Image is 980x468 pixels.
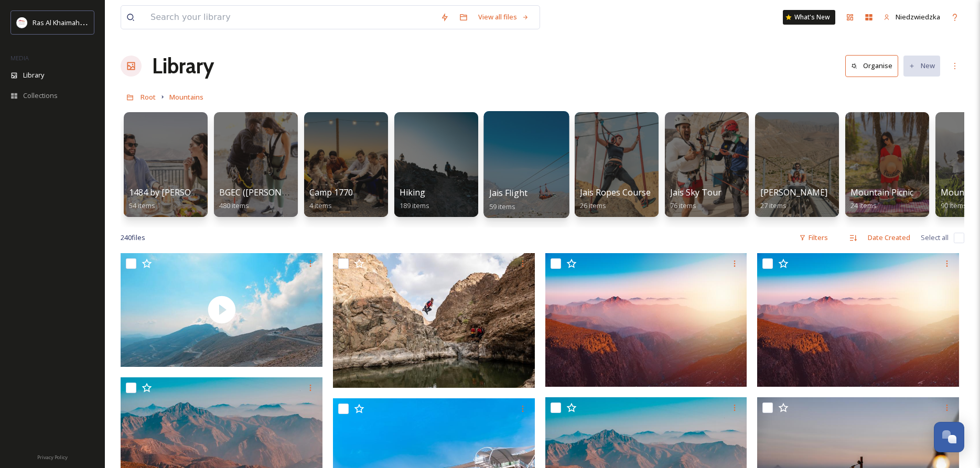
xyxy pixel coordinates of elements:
[760,201,787,210] span: 27 items
[850,201,877,210] span: 24 items
[309,201,332,210] span: 4 items
[10,54,29,62] span: MEDIA
[309,188,353,210] a: Camp 17704 items
[580,188,651,210] a: Jais Ropes Course26 items
[473,7,534,27] a: View all files
[141,92,156,102] span: Root
[169,91,203,103] a: Mountains
[670,188,721,210] a: Jais Sky Tour76 items
[545,253,747,387] img: Jebel Jais Ras Al Khaimah_UAE.jpg
[169,92,203,102] span: Mountains
[489,188,527,211] a: Jais Flight59 items
[309,187,353,198] span: Camp 1770
[580,187,651,198] span: Jais Ropes Course
[903,56,940,76] button: New
[400,188,429,210] a: Hiking189 items
[129,187,229,198] span: 1484 by [PERSON_NAME]
[760,188,827,210] a: [PERSON_NAME]27 items
[489,187,527,199] span: Jais Flight
[219,188,380,210] a: BGEC ([PERSON_NAME] Explorers Camp)480 items
[129,188,229,210] a: 1484 by [PERSON_NAME]54 items
[845,55,898,77] button: Organise
[333,253,535,388] img: Wadi Shawka Ras Al Khaimah UAE.jpg
[152,50,214,82] a: Library
[219,187,380,198] span: BGEC ([PERSON_NAME] Explorers Camp)
[37,454,68,461] span: Privacy Policy
[489,201,516,211] span: 59 items
[760,187,827,198] span: [PERSON_NAME]
[23,70,44,80] span: Library
[23,91,58,101] span: Collections
[121,233,145,243] span: 240 file s
[400,201,429,210] span: 189 items
[141,91,156,103] a: Root
[400,187,425,198] span: Hiking
[129,201,155,210] span: 54 items
[845,55,903,77] a: Organise
[37,450,68,463] a: Privacy Policy
[121,253,322,367] img: thumbnail
[33,17,181,27] span: Ras Al Khaimah Tourism Development Authority
[783,10,835,25] a: What's New
[850,187,913,198] span: Mountain Picnic
[878,7,945,27] a: Niedzwiedzka
[794,227,833,248] div: Filters
[921,233,949,243] span: Select all
[17,17,27,28] img: Logo_RAKTDA_RGB-01.png
[941,201,967,210] span: 90 items
[896,12,940,21] span: Niedzwiedzka
[145,6,435,29] input: Search your library
[670,201,696,210] span: 76 items
[934,422,964,452] button: Open Chat
[670,187,721,198] span: Jais Sky Tour
[757,253,959,387] img: Jebel Jais Ras Al Khaimah UAE.jpg
[850,188,913,210] a: Mountain Picnic24 items
[219,201,249,210] span: 480 items
[580,201,606,210] span: 26 items
[863,227,916,248] div: Date Created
